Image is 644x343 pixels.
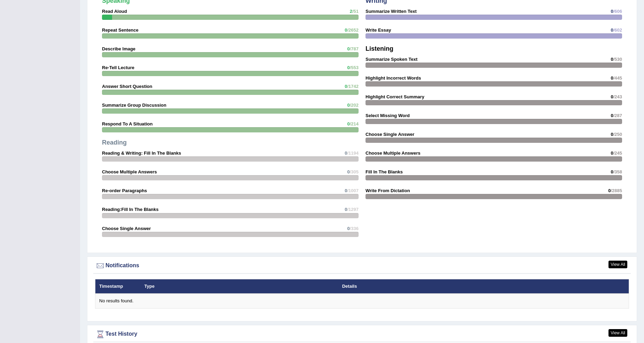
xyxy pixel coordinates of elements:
[102,139,127,146] strong: Reading
[347,84,359,89] span: /1742
[611,113,613,118] span: 0
[366,150,421,156] strong: Choose Multiple Answers
[347,46,350,51] span: 0
[347,27,359,33] span: /2652
[608,329,627,337] a: View All
[366,75,421,81] strong: Highlight Incorrect Words
[611,9,613,14] span: 0
[350,226,359,231] span: /336
[366,57,417,62] strong: Summarize Spoken Text
[613,150,622,156] span: /245
[611,188,622,193] span: /2885
[102,46,135,51] strong: Describe Image
[608,188,611,193] span: 0
[611,27,613,33] span: 0
[347,169,350,174] span: 0
[347,103,350,108] span: 0
[366,9,417,14] strong: Summarize Written Text
[613,9,622,14] span: /606
[350,65,359,70] span: /553
[613,132,622,137] span: /250
[347,207,359,212] span: /1297
[345,84,347,89] span: 0
[347,226,350,231] span: 0
[347,65,350,70] span: 0
[613,75,622,81] span: /445
[613,169,622,174] span: /358
[345,207,347,212] span: 0
[345,27,347,33] span: 0
[366,113,410,118] strong: Select Missing Word
[102,226,151,231] strong: Choose Single Answer
[608,261,627,268] a: View All
[613,27,622,33] span: /602
[141,279,338,294] th: Type
[102,65,134,70] strong: Re-Tell Lecture
[611,94,613,99] span: 0
[366,94,424,99] strong: Highlight Correct Summary
[350,46,359,51] span: /787
[366,132,414,137] strong: Choose Single Answer
[613,57,622,62] span: /530
[102,9,127,14] strong: Read Aloud
[102,84,152,89] strong: Answer Short Question
[352,9,359,14] span: /51
[95,329,629,340] div: Test History
[611,169,613,174] span: 0
[338,279,587,294] th: Details
[366,27,391,33] strong: Write Essay
[613,113,622,118] span: /287
[95,279,141,294] th: Timestamp
[350,103,359,108] span: /202
[102,188,147,193] strong: Re-order Paragraphs
[102,121,152,126] strong: Respond To A Situation
[350,121,359,126] span: /214
[366,188,410,193] strong: Write From Dictation
[99,298,625,304] div: No results found.
[611,132,613,137] span: 0
[345,188,347,193] span: 0
[345,150,347,156] span: 0
[350,9,352,14] span: 2
[102,103,166,108] strong: Summarize Group Discussion
[611,150,613,156] span: 0
[102,207,159,212] strong: Reading:Fill In The Blanks
[613,94,622,99] span: /243
[611,57,613,62] span: 0
[347,121,350,126] span: 0
[95,261,629,271] div: Notifications
[347,188,359,193] span: /1007
[102,27,139,33] strong: Repeat Sentence
[347,150,359,156] span: /1194
[366,45,393,52] strong: Listening
[350,169,359,174] span: /305
[102,150,181,156] strong: Reading & Writing: Fill In The Blanks
[611,75,613,81] span: 0
[102,169,157,174] strong: Choose Multiple Answers
[366,169,403,174] strong: Fill In The Blanks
